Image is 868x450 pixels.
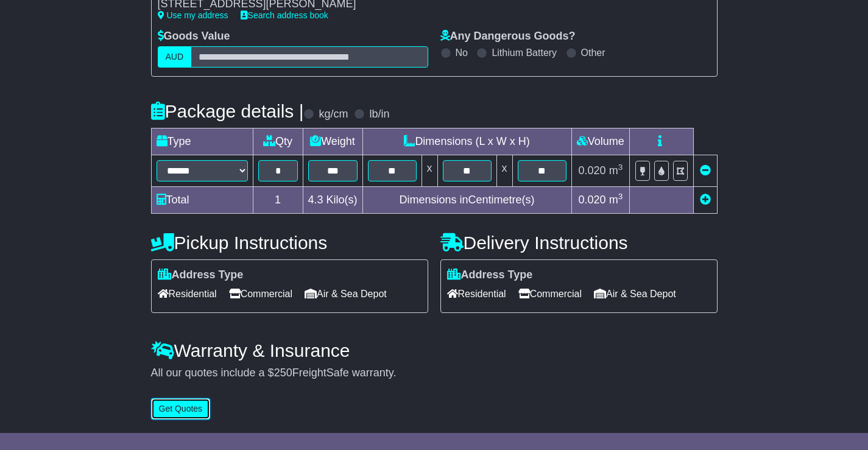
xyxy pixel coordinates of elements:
sup: 3 [618,163,623,172]
span: m [609,194,623,206]
label: No [456,47,468,58]
td: Qty [253,128,303,155]
label: Lithium Battery [492,47,557,58]
h4: Package details | [151,101,304,121]
h4: Delivery Instructions [440,233,718,253]
a: Use my address [158,10,228,20]
a: Remove this item [700,164,711,177]
td: 1 [253,186,303,213]
td: x [422,155,437,186]
td: Weight [303,128,362,155]
span: Residential [158,284,217,303]
label: Address Type [158,269,244,282]
a: Search address book [241,10,328,20]
td: Volume [571,128,630,155]
span: Air & Sea Depot [305,284,387,303]
label: lb/in [369,108,389,121]
label: AUD [158,46,192,68]
label: Any Dangerous Goods? [440,30,576,43]
span: Commercial [518,284,582,303]
label: kg/cm [319,108,348,121]
span: 250 [274,367,292,379]
a: Add new item [700,194,711,206]
h4: Pickup Instructions [151,233,428,253]
label: Goods Value [158,30,230,43]
button: Get Quotes [151,398,211,420]
span: 0.020 [579,194,606,206]
div: All our quotes include a $ FreightSafe warranty. [151,367,718,380]
td: Type [151,128,253,155]
span: Residential [447,284,506,303]
td: Kilo(s) [303,186,362,213]
td: x [496,155,512,186]
span: 4.3 [308,194,323,206]
span: Air & Sea Depot [594,284,676,303]
h4: Warranty & Insurance [151,340,718,360]
span: Commercial [229,284,292,303]
td: Dimensions in Centimetre(s) [362,186,571,213]
label: Other [581,47,605,58]
td: Dimensions (L x W x H) [362,128,571,155]
label: Address Type [447,269,533,282]
span: 0.020 [579,164,606,177]
sup: 3 [618,192,623,201]
td: Total [151,186,253,213]
span: m [609,164,623,177]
